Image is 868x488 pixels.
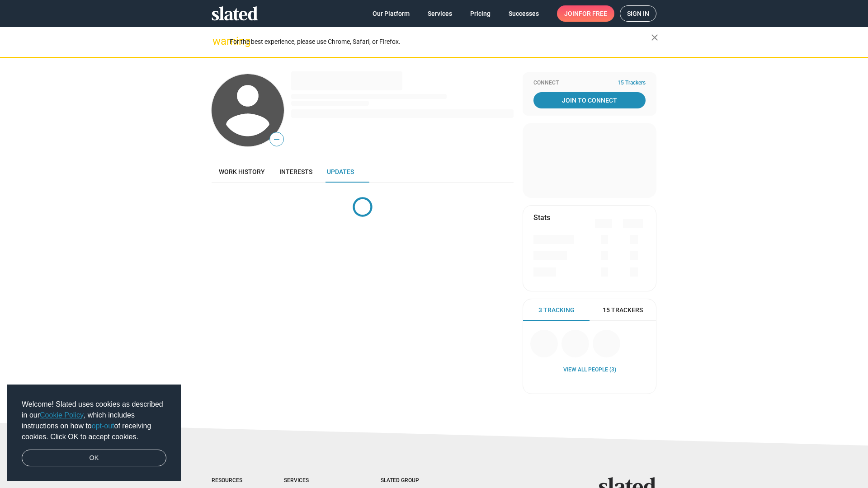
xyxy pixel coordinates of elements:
[618,80,646,87] span: 15 Trackers
[320,161,361,183] a: Updates
[533,213,550,222] mat-card-title: Stats
[327,168,354,175] span: Updates
[579,5,607,22] span: for free
[373,5,410,22] span: Our Platform
[509,5,539,22] span: Successes
[420,5,459,22] a: Services
[564,5,607,22] span: Join
[212,477,248,484] div: Resources
[22,399,166,442] span: Welcome! Slated uses cookies as described in our , which includes instructions on how to of recei...
[463,5,498,22] a: Pricing
[279,168,312,175] span: Interests
[627,6,649,21] span: Sign in
[212,36,223,47] mat-icon: warning
[22,450,166,467] a: dismiss cookie message
[620,5,656,22] a: Sign in
[219,168,265,175] span: Work history
[40,411,84,419] a: Cookie Policy
[92,422,114,430] a: opt-out
[270,134,283,145] span: —
[272,161,320,183] a: Interests
[381,477,442,484] div: Slated Group
[470,5,491,22] span: Pricing
[538,306,575,314] span: 3 Tracking
[501,5,546,22] a: Successes
[212,161,272,183] a: Work history
[230,36,651,48] div: For the best experience, please use Chrome, Safari, or Firefox.
[365,5,417,22] a: Our Platform
[7,385,181,481] div: cookieconsent
[284,477,344,484] div: Services
[557,5,614,22] a: Joinfor free
[535,92,644,108] span: Join To Connect
[603,306,643,314] span: 15 Trackers
[649,32,660,43] mat-icon: close
[533,92,646,108] a: Join To Connect
[563,366,616,374] a: View all People (3)
[428,5,452,22] span: Services
[533,80,646,87] div: Connect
